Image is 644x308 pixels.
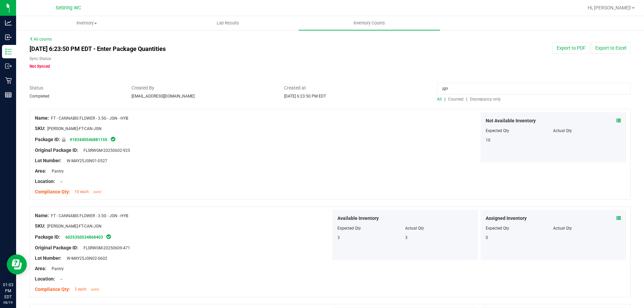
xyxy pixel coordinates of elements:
span: Name: [35,115,49,121]
a: 6025350534868403 [65,235,103,240]
span: Lab Results [208,20,248,26]
span: FT - CANNABIS FLOWER - 3.5G - JGN - HYB [51,213,128,218]
span: Package ID: [35,137,60,142]
span: [DATE] 6:23:50 PM EDT [284,94,326,99]
span: Location: [35,276,55,282]
a: All [437,97,444,102]
span: Discrepancy only [470,97,501,102]
span: Sebring WC [56,5,81,11]
span: Package ID: [35,234,60,240]
span: All [437,97,442,102]
inline-svg: Reports [5,91,12,98]
span: Lot Number: [35,255,61,261]
span: Area: [35,168,46,174]
a: Lab Results [157,16,299,30]
span: Inventory [16,20,157,26]
span: Location: [35,179,55,184]
span: 3 each [74,287,87,292]
a: Inventory [16,16,157,30]
span: [PERSON_NAME]-FT-CAN-JGN [47,224,102,229]
span: In Sync [110,136,116,142]
input: Type item name or package id [437,83,631,95]
div: 0 [486,235,553,241]
span: Status [30,84,121,91]
span: Original Package ID: [35,147,78,153]
a: Counted [446,97,466,102]
span: [DATE] [91,288,99,291]
div: Expected Qty [486,225,553,231]
span: Name: [35,213,49,218]
span: Not Synced [30,64,50,69]
div: 10 [486,137,553,143]
span: Compliance Qty: [35,189,70,194]
span: Original Package ID: [35,245,78,250]
iframe: Resource center [7,254,27,274]
span: Created at [284,84,427,91]
span: -- [57,179,62,184]
span: Completed [30,94,49,99]
span: 3 [405,235,408,240]
span: FT - CANNABIS FLOWER - 3.5G - JGN - HYB [51,116,128,121]
button: Export to Excel [591,42,631,54]
span: Pantry [48,169,64,174]
span: Lot Number: [35,158,61,163]
span: | [466,97,467,102]
span: Available Inventory [337,215,379,222]
inline-svg: Analytics [5,19,12,26]
inline-svg: Retail [5,77,12,84]
p: 01:03 PM EDT [3,282,13,300]
span: Created By [131,84,274,91]
span: [EMAIL_ADDRESS][DOMAIN_NAME] [131,94,195,99]
button: Export to PDF [552,42,590,54]
span: W-MAY25JGN01-0527 [63,159,107,163]
span: In Sync [106,233,112,240]
span: Actual Qty [405,226,424,231]
span: 3 [337,235,340,240]
span: FLSRWGM-20250609-471 [80,246,130,250]
a: All counts [30,37,52,42]
span: Hi, [PERSON_NAME]! [588,5,631,10]
span: Area: [35,266,46,271]
span: Compliance Qty: [35,287,70,292]
div: Actual Qty [553,128,621,134]
span: | [444,97,445,102]
span: [DATE] [93,191,101,194]
label: Sync Status [30,56,51,62]
span: Not Available Inventory [486,117,536,124]
span: Pantry [48,266,64,271]
span: SKU: [35,126,45,131]
span: Counted [448,97,464,102]
span: Inventory Counts [344,20,394,26]
span: W-MAY25JGN02-0602 [63,256,107,261]
span: [PERSON_NAME]-FT-CAN-JGN [47,126,102,131]
a: 9183440546881155 [70,137,107,142]
a: Discrepancy only [468,97,501,102]
h4: [DATE] 6:23:50 PM EDT - Enter Package Quantities [30,46,376,52]
span: 10 each [74,189,89,194]
span: Assigned Inventory [486,215,527,222]
span: -- [57,277,62,282]
span: Expected Qty [337,226,361,231]
span: SKU: [35,223,45,229]
inline-svg: Inbound [5,34,12,41]
span: FLSRWGM-20250602-925 [80,148,130,153]
inline-svg: Outbound [5,63,12,69]
inline-svg: Inventory [5,48,12,55]
p: 08/19 [3,300,13,305]
div: Actual Qty [553,225,621,231]
div: Expected Qty [486,128,553,134]
a: Inventory Counts [299,16,440,30]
